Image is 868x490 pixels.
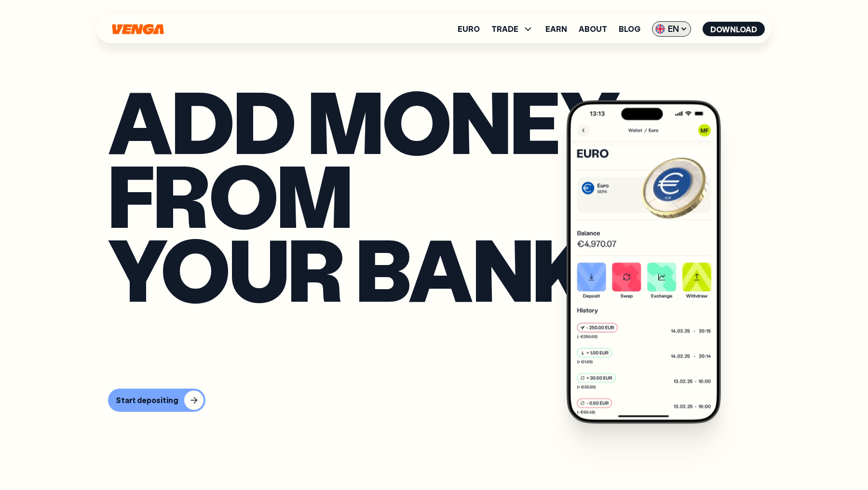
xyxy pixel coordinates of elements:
[619,25,640,33] a: Blog
[491,25,518,33] span: TRADE
[491,23,534,35] span: TRADE
[652,21,691,37] span: EN
[655,24,665,34] img: flag-uk
[545,25,567,33] a: Earn
[458,25,480,33] a: Euro
[108,389,205,412] button: Start depositing
[579,25,607,33] a: About
[703,22,765,36] button: Download
[108,84,760,305] p: Add money from your bank
[567,100,721,423] img: Venga app deposit
[116,395,178,405] div: Start depositing
[111,24,165,35] svg: Home
[108,389,760,412] a: Start depositing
